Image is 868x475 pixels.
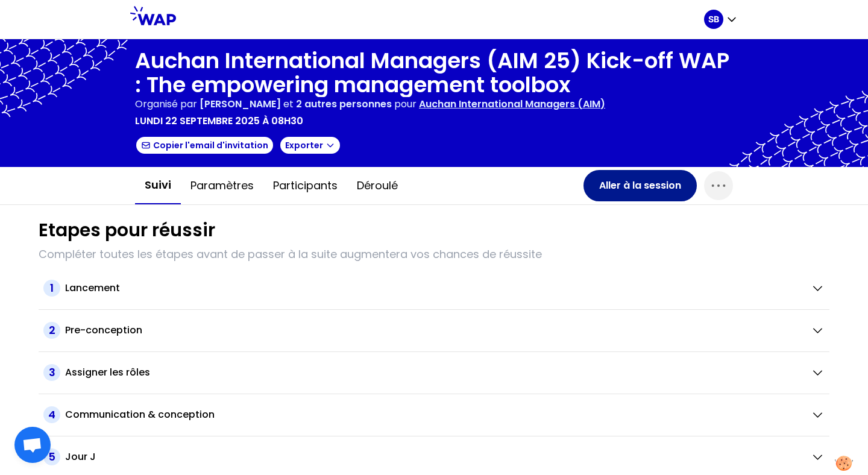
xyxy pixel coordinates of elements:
button: 1Lancement [43,280,825,297]
p: pour [394,97,417,112]
span: 2 autres personnes [296,97,392,111]
p: Compléter toutes les étapes avant de passer à la suite augmentera vos chances de réussite [39,246,829,263]
h2: Communication & conception [65,407,215,422]
button: Participants [263,168,347,204]
h2: Lancement [65,281,120,295]
button: Copier l'email d'invitation [135,136,274,155]
h2: Pre-conception [65,323,142,338]
button: SB [704,10,738,29]
span: 1 [43,280,60,297]
span: 3 [43,364,60,381]
h1: Etapes pour réussir [39,219,215,241]
h1: Auchan International Managers (AIM 25) Kick-off WAP : The empowering management toolbox [135,49,733,97]
button: Aller à la session [583,170,697,201]
button: Paramètres [181,168,263,204]
p: Organisé par [135,97,197,112]
span: 4 [43,406,60,423]
button: Déroulé [347,168,407,204]
span: 2 [43,322,60,339]
button: Suivi [135,167,181,204]
span: 5 [43,448,60,465]
span: [PERSON_NAME] [200,97,281,111]
button: 2Pre-conception [43,322,825,339]
button: 5Jour J [43,448,825,465]
button: Exporter [279,136,341,155]
a: Open chat [14,427,51,463]
button: 4Communication & conception [43,406,825,423]
button: 3Assigner les rôles [43,364,825,381]
p: lundi 22 septembre 2025 à 08h30 [135,114,303,128]
p: et [200,97,392,112]
h2: Assigner les rôles [65,365,150,380]
h2: Jour J [65,450,96,464]
p: Auchan International Managers (AIM) [419,97,605,112]
p: SB [708,13,719,25]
